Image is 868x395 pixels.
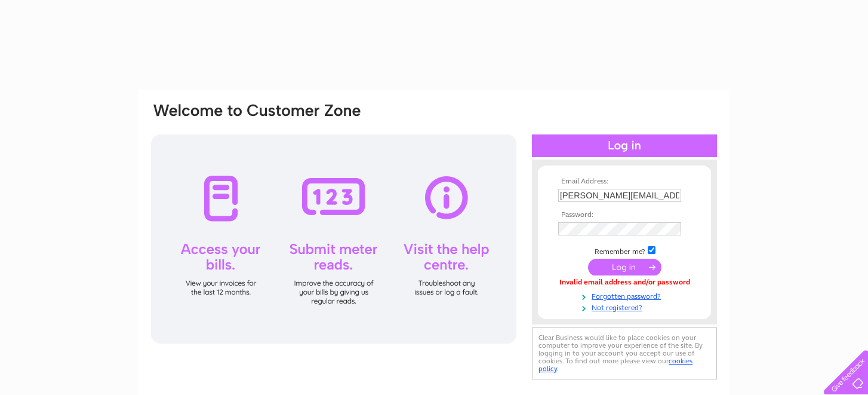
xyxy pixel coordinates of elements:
th: Email Address: [555,177,694,186]
a: Forgotten password? [558,290,694,301]
td: Remember me? [555,244,694,256]
div: Invalid email address and/or password [558,278,691,287]
th: Password: [555,211,694,219]
input: Submit [588,259,661,275]
a: cookies policy [538,357,692,373]
div: Clear Business would like to place cookies on your computer to improve your experience of the sit... [532,327,717,379]
a: Not registered? [558,301,694,313]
